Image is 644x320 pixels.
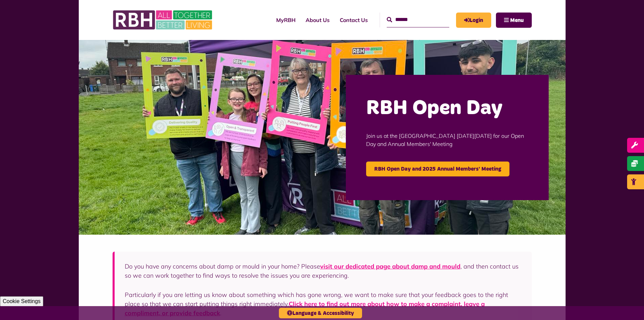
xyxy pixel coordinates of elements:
span: Menu [510,18,524,23]
a: RBH Open Day and 2025 Annual Members' Meeting [366,162,509,176]
img: RBH [113,7,214,33]
a: About Us [301,11,335,29]
a: MyRBH [271,11,301,29]
p: Join us at the [GEOGRAPHIC_DATA] [DATE][DATE] for our Open Day and Annual Members' Meeting [366,122,528,158]
h2: RBH Open Day [366,95,528,122]
img: Image (22) [79,40,566,235]
a: Click here to find out more about how to make a complaint, leave a compliment, or provide feedback [125,300,485,317]
a: visit our dedicated page about damp and mould [320,262,460,270]
button: Language & Accessibility [279,308,362,318]
button: Navigation [496,13,532,28]
a: MyRBH [456,13,491,28]
a: Contact Us [335,11,373,29]
p: Do you have any concerns about damp or mould in your home? Please , and then contact us so we can... [125,262,522,280]
p: Particularly if you are letting us know about something which has gone wrong, we want to make sur... [125,290,522,318]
